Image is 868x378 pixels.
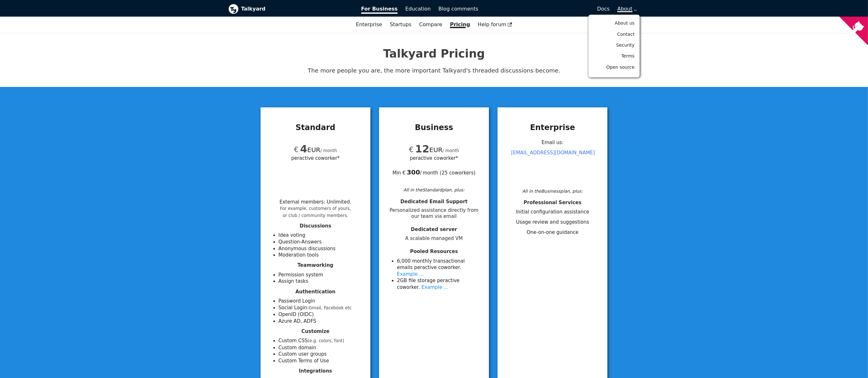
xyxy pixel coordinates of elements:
[397,277,481,290] li: 2 GB file storage per active coworker .
[387,186,481,193] div: All in the Standard plan, plus:
[400,199,468,204] span: Dedicated Email Support
[278,298,363,305] li: Password Login
[278,305,363,312] li: Social Login:
[386,19,415,30] a: Startups
[278,318,363,325] li: Azure AD, ADFS
[268,368,363,374] h4: Integrations
[278,337,363,344] li: Custom CSS
[478,21,512,27] span: Help forum
[422,284,448,290] a: Example ...
[435,4,482,14] a: Blog comments
[401,4,435,14] a: Education
[278,272,363,278] li: Permission system
[228,4,239,14] img: Talkyard logo
[387,162,481,176] div: Min € / month ( 25 coworkers )
[278,252,363,258] li: Moderation tools
[615,20,635,26] span: About us
[387,235,481,242] span: A scalable managed VM
[438,6,478,12] span: Blog comments
[308,338,344,343] small: (e.g. colors, font)
[294,146,320,154] span: EUR
[268,262,363,268] h4: Teamworking
[278,239,363,245] li: Question-Answers
[278,344,363,351] li: Custom domain
[279,199,351,218] li: External members : Unlimited .
[397,258,481,278] li: 6 ,000 monthly transactional emails per active coworker .
[606,65,635,70] span: Open source
[621,53,635,58] span: Terms
[505,137,600,186] div: Email us:
[268,123,363,132] h3: Standard
[591,29,637,39] a: Contact
[241,5,352,13] b: Talkyard
[361,6,398,14] span: For Business
[300,143,307,155] span: 4
[415,143,430,155] span: 12
[352,19,386,30] a: Enterprise
[505,188,600,195] div: All in the Business plan, plus:
[278,245,363,252] li: Anonymous discussions
[278,311,363,318] li: OpenID (OIDC)
[511,150,595,156] a: [EMAIL_ADDRESS][DOMAIN_NAME]
[278,278,363,285] li: Assign tasks
[268,223,363,229] h4: Discussions
[278,232,363,239] li: Idea voting
[446,19,474,30] a: Pricing
[278,351,363,358] li: Custom user groups
[409,146,442,154] span: EUR
[591,40,637,50] a: Security
[505,209,600,215] li: Initial configuration assistance
[591,62,637,72] a: Open source
[407,168,420,176] b: 300
[268,328,363,335] h4: Customize
[387,123,481,132] h3: Business
[443,148,459,153] small: / month
[617,32,635,37] span: Contact
[320,148,337,153] small: / month
[268,289,363,295] h4: Authentication
[410,154,458,162] span: per active coworker*
[409,145,414,154] span: €
[419,21,442,27] a: Compare
[228,4,352,14] a: Talkyard logoTalkyard
[505,229,600,236] li: One-on-one guidance
[482,4,614,14] a: Docs
[294,145,299,154] span: €
[411,227,457,232] span: Dedicated server
[617,6,636,12] a: About
[280,206,351,218] small: For example, customers of yours, or club / community members.
[387,207,481,220] span: Personalized assistance directly from our team via email
[291,154,339,162] span: per active coworker*
[597,6,610,12] span: Docs
[591,51,637,61] a: Terms
[309,305,352,310] small: Gmail, Facebook etc
[505,219,600,226] li: Usage review and suggestions
[228,66,640,75] p: The more people you are, the more important Talkyard's threaded discussions become.
[505,200,600,206] h4: Professional Services
[405,6,431,12] span: Education
[474,19,516,30] a: Help forum
[357,4,402,14] a: For Business
[616,42,635,48] span: Security
[387,249,481,255] h4: Pooled Resources
[397,271,424,277] a: Example ...
[505,123,600,132] h3: Enterprise
[228,47,640,61] h1: Talkyard Pricing
[591,18,637,28] a: About us
[278,358,363,364] li: Custom Terms of Use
